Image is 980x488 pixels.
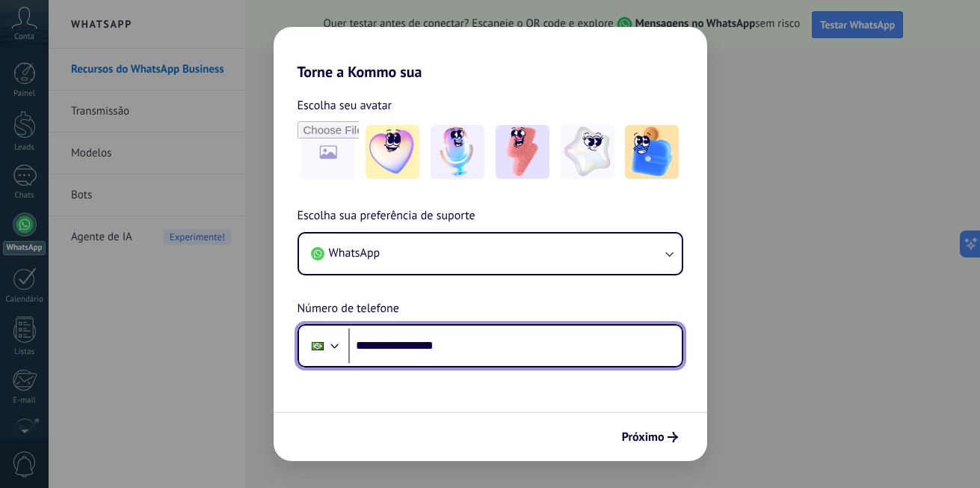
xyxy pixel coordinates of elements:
[329,245,380,260] span: WhatsApp
[366,125,419,179] img: -1.jpeg
[274,27,707,81] h2: Torne a Kommo sua
[298,96,392,115] span: Escolha seu avatar
[561,125,614,179] img: -4.jpeg
[496,125,549,179] img: -3.jpeg
[299,234,682,274] button: WhatsApp
[303,330,332,362] div: Brazil: + 55
[298,299,399,319] span: Número de telefone
[431,125,484,179] img: -2.jpeg
[625,125,679,179] img: -5.jpeg
[622,432,665,442] span: Próximo
[615,424,685,450] button: Próximo
[298,207,475,226] span: Escolha sua preferência de suporte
